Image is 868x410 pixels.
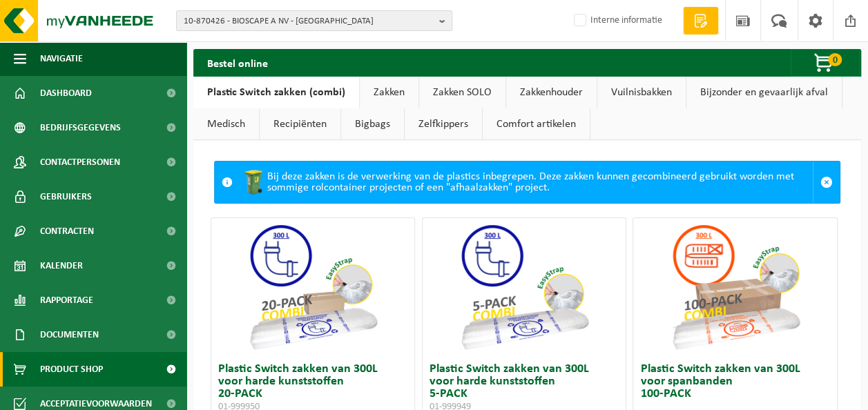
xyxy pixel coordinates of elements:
[791,49,860,77] button: 0
[184,11,434,32] span: 10-870426 - BIOSCAPE A NV - [GEOGRAPHIC_DATA]
[40,248,83,283] span: Kalender
[828,53,842,66] span: 0
[597,77,686,108] a: Vuilnisbakken
[40,145,120,179] span: Contactpersonen
[240,162,813,203] div: Bij deze zakken is de verwerking van de plastics inbegrepen. Deze zakken kunnen gecombineerd gebr...
[193,108,259,140] a: Medisch
[405,108,482,140] a: Zelfkippers
[260,108,340,140] a: Recipiënten
[506,77,597,108] a: Zakkenhouder
[455,218,593,356] img: 01-999949
[666,218,804,356] img: 01-999954
[341,108,404,140] a: Bigbags
[483,108,590,140] a: Comfort artikelen
[813,162,840,203] a: Sluit melding
[686,77,842,108] a: Bijzonder en gevaarlijk afval
[193,77,359,108] a: Plastic Switch zakken (combi)
[244,218,382,356] img: 01-999950
[40,110,121,145] span: Bedrijfsgegevens
[419,77,505,108] a: Zakken SOLO
[240,168,267,196] img: WB-0240-HPE-GN-50.png
[176,10,452,31] button: 10-870426 - BIOSCAPE A NV - [GEOGRAPHIC_DATA]
[40,214,94,248] span: Contracten
[40,283,93,318] span: Rapportage
[40,352,103,387] span: Product Shop
[193,49,282,76] h2: Bestel online
[40,318,99,352] span: Documenten
[40,179,92,214] span: Gebruikers
[40,41,83,76] span: Navigatie
[40,76,92,110] span: Dashboard
[360,77,418,108] a: Zakken
[571,10,662,31] label: Interne informatie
